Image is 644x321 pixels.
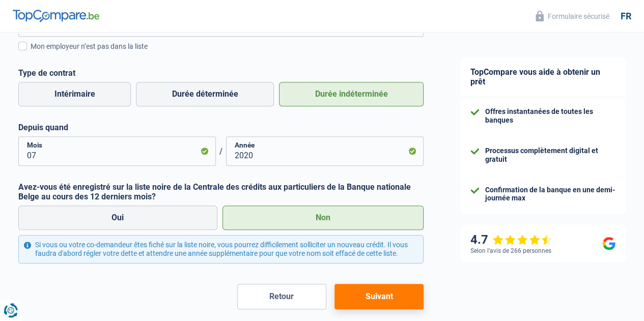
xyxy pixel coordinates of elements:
button: Suivant [334,284,424,309]
label: Oui [18,206,217,230]
button: Formulaire sécurisé [529,8,615,24]
label: Intérimaire [18,82,131,106]
input: AAAA [226,136,424,166]
div: Processus complètement digital et gratuit [485,147,615,164]
img: TopCompare Logo [13,10,99,22]
div: Selon l’avis de 266 personnes [470,247,551,254]
div: Mon employeur n’est pas dans la liste [31,41,424,52]
div: fr [621,11,631,22]
input: MM [18,136,216,166]
div: Si vous ou votre co-demandeur êtes fiché sur la liste noire, vous pourrez difficilement sollicite... [18,235,424,264]
label: Type de contrat [18,68,424,78]
label: Depuis quand [18,123,424,132]
label: Durée indéterminée [279,82,424,106]
img: Advertisement [3,66,3,66]
button: Retour [237,284,326,309]
div: Confirmation de la banque en une demi-journée max [485,186,615,203]
span: / [216,147,226,156]
div: Offres instantanées de toutes les banques [485,107,615,125]
label: Non [222,206,424,230]
label: Durée déterminée [136,82,274,106]
div: TopCompare vous aide à obtenir un prêt [460,57,626,97]
label: Avez-vous été enregistré sur la liste noire de la Centrale des crédits aux particuliers de la Ban... [18,182,424,201]
div: 4.7 [470,232,552,247]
